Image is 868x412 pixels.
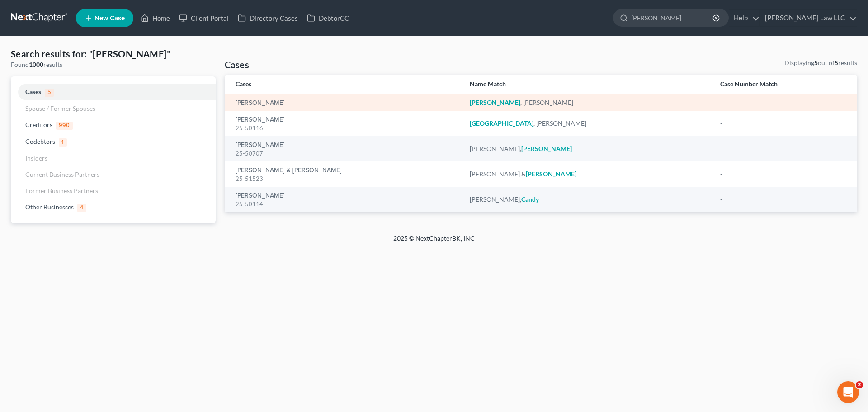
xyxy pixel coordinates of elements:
[236,149,455,158] div: 25-50707
[11,183,216,199] a: Former Business Partners
[236,100,285,106] a: [PERSON_NAME]
[11,84,216,100] a: Cases5
[175,10,233,26] a: Client Portal
[225,75,462,94] th: Cases
[236,124,455,133] div: 25-50116
[25,121,52,128] span: Creditors
[470,195,706,204] div: [PERSON_NAME],
[470,119,533,127] em: [GEOGRAPHIC_DATA]
[25,104,95,112] span: Spouse / Former Spouses
[11,100,216,117] a: Spouse / Former Spouses
[45,89,54,97] span: 5
[77,204,86,212] span: 4
[11,117,216,133] a: Creditors990
[784,58,857,67] div: Displaying out of results
[11,199,216,216] a: Other Businesses4
[236,142,285,148] a: [PERSON_NAME]
[56,122,73,130] span: 990
[470,144,706,153] div: [PERSON_NAME],
[760,10,857,26] a: [PERSON_NAME] Law LLC
[236,117,285,123] a: [PERSON_NAME]
[25,170,99,178] span: Current Business Partners
[25,88,41,95] span: Cases
[713,75,857,94] th: Case Number Match
[25,154,47,162] span: Insiders
[11,60,216,69] div: Found results
[29,61,43,68] strong: 1000
[59,138,67,147] span: 1
[720,98,846,107] div: -
[837,381,859,403] iframe: Intercom live chat
[236,200,455,208] div: 25-50114
[225,58,249,71] h4: Cases
[720,170,846,179] div: -
[720,119,846,128] div: -
[835,59,838,66] strong: 5
[521,145,572,152] em: [PERSON_NAME]
[233,10,302,26] a: Directory Cases
[176,234,692,250] div: 2025 © NextChapterBK, INC
[25,187,98,194] span: Former Business Partners
[25,203,74,211] span: Other Businesses
[856,381,863,388] span: 2
[136,10,175,26] a: Home
[729,10,759,26] a: Help
[720,195,846,204] div: -
[11,47,216,60] h4: Search results for: "[PERSON_NAME]"
[470,170,706,179] div: [PERSON_NAME] &
[11,150,216,166] a: Insiders
[521,195,539,203] em: Candy
[462,75,713,94] th: Name Match
[470,119,706,128] div: , [PERSON_NAME]
[814,59,818,66] strong: 5
[470,98,706,107] div: , [PERSON_NAME]
[631,9,714,26] input: Search by name...
[11,166,216,183] a: Current Business Partners
[526,170,576,178] em: [PERSON_NAME]
[25,137,55,145] span: Codebtors
[94,15,125,22] span: New Case
[11,133,216,150] a: Codebtors1
[236,193,285,199] a: [PERSON_NAME]
[720,144,846,153] div: -
[470,99,520,106] em: [PERSON_NAME]
[236,175,455,183] div: 25-51523
[236,167,342,174] a: [PERSON_NAME] & [PERSON_NAME]
[302,10,354,26] a: DebtorCC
